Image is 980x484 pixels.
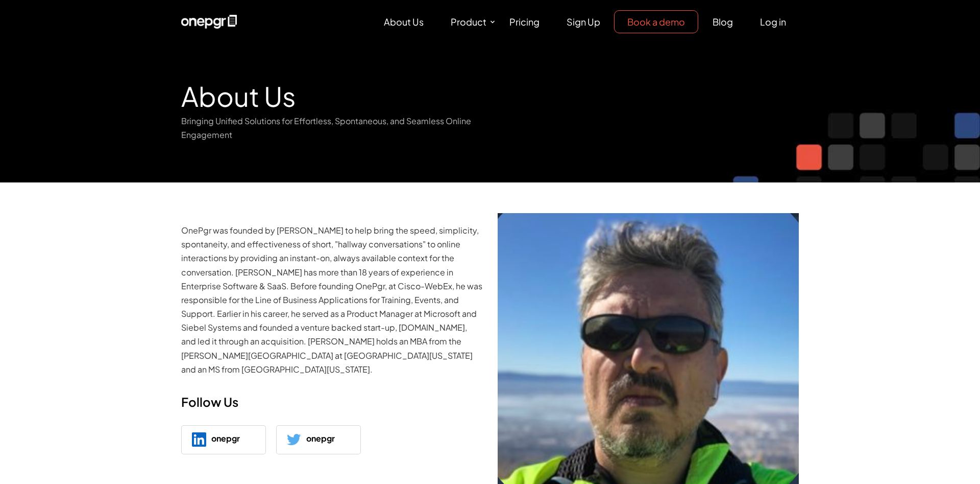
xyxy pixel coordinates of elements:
[497,11,552,33] a: Pricing
[614,10,698,33] a: Book a demo
[181,386,482,425] h3: Follow Us
[747,11,799,33] a: Log in
[181,114,482,142] p: Bringing Unified Solutions for Effortless, Spontaneous, and Seamless Online Engagement
[438,11,497,33] a: Product
[181,64,482,114] h1: About Us
[554,11,613,33] a: Sign Up
[181,425,266,454] a: onepgr
[287,432,301,447] img: twitter.png
[181,223,482,376] p: OnePgr was founded by [PERSON_NAME] to help bring the speed, simplicity, spontaneity, and effecti...
[192,432,206,447] img: logos_linkedin-icon.png
[276,425,361,454] a: onepgr
[371,11,436,33] a: About Us
[700,11,746,33] a: Blog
